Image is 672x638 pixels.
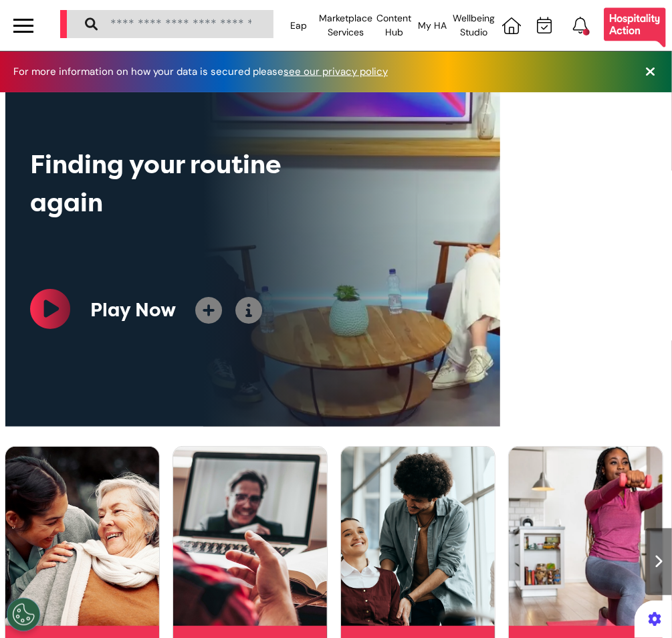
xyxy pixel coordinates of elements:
[30,146,302,222] div: Finding your routine again
[375,7,414,44] div: Content Hub
[280,7,318,44] div: Eap
[13,67,401,77] div: For more information on how your data is secured please
[318,7,375,44] div: Marketplace Services
[451,7,497,44] div: Wellbeing Studio
[90,296,176,324] div: Play Now
[284,65,388,78] a: see our privacy policy
[7,598,40,631] button: Open Preferences
[414,7,451,44] div: My HA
